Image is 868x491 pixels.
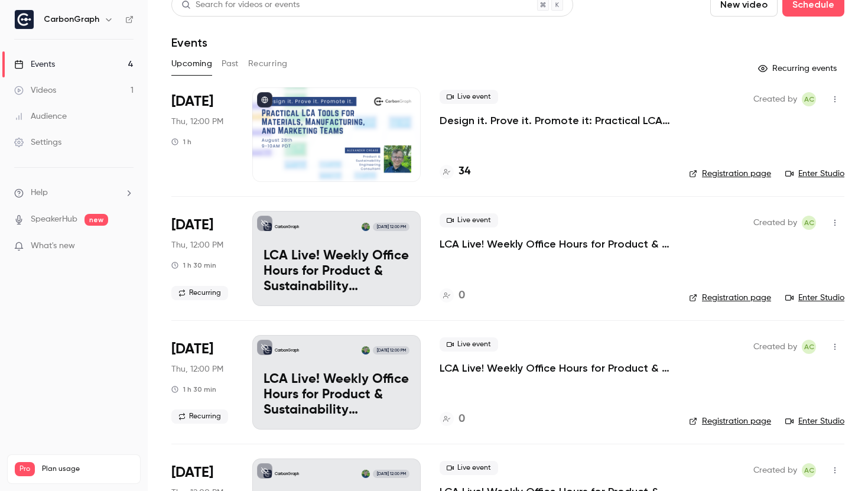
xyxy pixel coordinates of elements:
span: Created by [753,340,797,354]
li: help-dropdown-opener [14,187,134,199]
h6: CarbonGraph [44,14,99,25]
a: Registration page [689,292,771,304]
img: Alexander Crease [362,470,370,478]
span: Recurring [171,409,228,424]
button: Recurring [248,54,288,73]
div: Events [14,58,55,70]
span: What's new [31,240,75,252]
span: Live event [440,213,498,227]
span: [DATE] [171,216,213,235]
span: Created by [753,463,797,477]
a: 34 [440,164,470,180]
span: AC [804,216,814,230]
span: Live event [440,337,498,352]
span: Live event [440,461,498,475]
img: Alexander Crease [362,223,370,231]
a: SpeakerHub [31,213,77,226]
div: Settings [14,136,61,148]
span: [DATE] 12:00 PM [373,470,409,478]
span: [DATE] [171,340,213,359]
a: LCA Live! Weekly Office Hours for Product & Sustainability InnovatorsCarbonGraphAlexander Crease[... [252,335,421,430]
span: [DATE] [171,92,213,111]
h4: 0 [459,411,465,427]
div: Sep 11 Thu, 9:00 AM (America/Los Angeles) [171,211,233,305]
span: new [84,214,108,226]
span: Created by [753,216,797,230]
span: Alexander Crease [802,340,816,354]
a: 0 [440,411,465,427]
div: 1 h [171,137,191,147]
div: Sep 18 Thu, 9:00 AM (America/Los Angeles) [171,335,233,430]
span: AC [804,92,814,106]
div: Videos [14,84,56,96]
span: [DATE] 12:00 PM [373,223,409,231]
iframe: Noticeable Trigger [119,241,134,252]
span: Thu, 12:00 PM [171,116,223,128]
div: 1 h 30 min [171,261,216,270]
button: Past [222,54,239,73]
h4: 0 [459,288,465,304]
img: CarbonGraph [15,10,34,29]
span: [DATE] [171,463,213,482]
span: Recurring [171,286,228,300]
span: Live event [440,90,498,104]
a: Enter Studio [785,168,844,180]
a: Registration page [689,415,771,427]
span: Thu, 12:00 PM [171,239,223,251]
span: Alexander Crease [802,92,816,106]
p: CarbonGraph [275,471,299,477]
p: CarbonGraph [275,224,299,230]
span: [DATE] 12:00 PM [373,346,409,355]
a: LCA Live! Weekly Office Hours for Product & Sustainability InnovatorsCarbonGraphAlexander Crease[... [252,211,421,305]
a: 0 [440,288,465,304]
span: AC [804,340,814,354]
span: Alexander Crease [802,463,816,477]
span: AC [804,463,814,477]
span: Pro [15,462,35,476]
span: Created by [753,92,797,106]
button: Upcoming [171,54,212,73]
div: 1 h 30 min [171,385,216,394]
div: Audience [14,110,67,122]
button: Recurring events [753,59,844,78]
a: Enter Studio [785,292,844,304]
span: Alexander Crease [802,216,816,230]
span: Plan usage [42,464,133,474]
a: Enter Studio [785,415,844,427]
a: Design it. Prove it. Promote it: Practical LCA Tools for Materials, Manufacturing, and Marketing ... [440,113,670,128]
p: LCA Live! Weekly Office Hours for Product & Sustainability Innovators [264,372,409,418]
a: LCA Live! Weekly Office Hours for Product & Sustainability Innovators [440,237,670,251]
img: Alexander Crease [362,346,370,355]
p: CarbonGraph [275,347,299,353]
h4: 34 [459,164,470,180]
a: LCA Live! Weekly Office Hours for Product & Sustainability Innovators [440,361,670,375]
a: Registration page [689,168,771,180]
h1: Events [171,35,207,50]
div: Aug 28 Thu, 9:00 AM (America/Los Angeles) [171,87,233,182]
span: Thu, 12:00 PM [171,363,223,375]
span: Help [31,187,48,199]
p: LCA Live! Weekly Office Hours for Product & Sustainability Innovators [264,249,409,294]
